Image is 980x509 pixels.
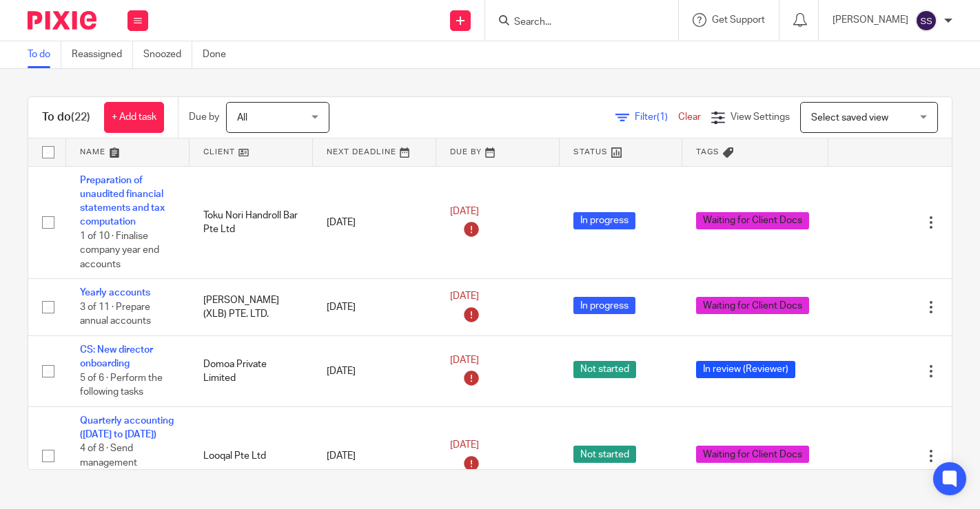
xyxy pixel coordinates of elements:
td: [DATE] [313,166,436,279]
span: In review (Reviewer) [696,361,795,378]
td: [PERSON_NAME] (XLB) PTE. LTD. [190,279,313,335]
span: 1 of 10 · Finalise company year end accounts [80,231,159,269]
td: Domoa Private Limited [190,335,313,406]
span: [DATE] [450,355,479,365]
span: 5 of 6 · Perform the following tasks [80,373,163,397]
p: [PERSON_NAME] [833,13,908,27]
p: Due by [189,110,219,124]
span: Not started [573,446,636,463]
a: CS: New director onboarding [80,345,153,368]
span: Waiting for Client Docs [696,212,809,229]
a: Yearly accounts [80,288,150,298]
a: Snoozed [143,41,192,68]
td: [DATE] [313,406,436,506]
span: Get Support [712,15,765,25]
a: + Add task [104,102,164,133]
span: In progress [573,212,635,229]
span: Tags [696,148,719,156]
a: Done [203,41,236,68]
span: In progress [573,297,635,314]
a: Reassigned [72,41,133,68]
img: Pixie [28,11,96,30]
span: (22) [71,112,90,123]
td: [DATE] [313,279,436,335]
span: [DATE] [450,207,479,216]
td: Toku Nori Handroll Bar Pte Ltd [190,166,313,279]
span: Waiting for Client Docs [696,297,809,314]
h1: To do [42,110,90,125]
a: To do [28,41,61,68]
span: 4 of 8 · Send management reports/GST report for client approval [80,444,163,497]
td: Looqal Pte Ltd [190,406,313,506]
span: [DATE] [450,440,479,450]
span: View Settings [731,112,790,122]
span: Filter [635,112,678,122]
span: [DATE] [450,291,479,301]
span: Not started [573,361,636,378]
span: Select saved view [811,113,888,123]
span: (1) [657,112,668,122]
span: All [237,113,247,123]
span: Waiting for Client Docs [696,446,809,463]
span: 3 of 11 · Prepare annual accounts [80,302,151,326]
a: Preparation of unaudited financial statements and tax computation [80,176,165,227]
img: svg%3E [915,10,937,32]
a: Clear [678,112,701,122]
a: Quarterly accounting ([DATE] to [DATE]) [80,416,174,439]
input: Search [513,17,637,29]
td: [DATE] [313,335,436,406]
